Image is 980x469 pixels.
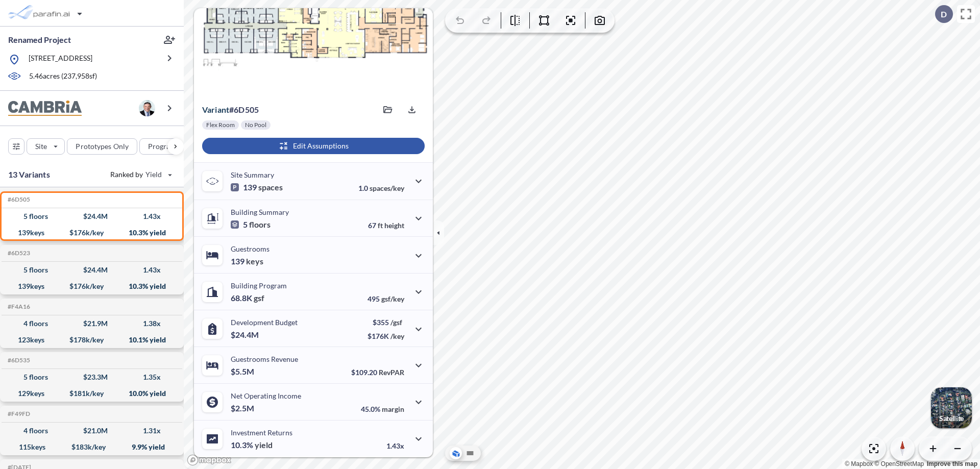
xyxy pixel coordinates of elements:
[76,141,129,152] p: Prototypes Only
[370,184,404,192] span: spaces/key
[202,105,229,114] span: Variant
[384,221,404,230] span: height
[231,281,287,290] p: Building Program
[29,53,92,66] p: [STREET_ADDRESS]
[246,256,263,266] span: keys
[231,256,263,266] p: 139
[231,170,274,179] p: Site Summary
[390,318,402,327] span: /gsf
[139,100,155,116] img: user logo
[231,428,292,437] p: Investment Returns
[258,182,283,192] span: spaces
[35,141,47,152] p: Site
[379,368,404,377] span: RevPAR
[245,121,266,129] p: No Pool
[367,332,404,340] p: $176K
[386,441,404,450] p: 1.43x
[6,410,30,417] h5: Click to copy the code
[450,447,462,459] button: Aerial View
[874,460,924,467] a: OpenStreetMap
[231,208,289,216] p: Building Summary
[231,318,298,327] p: Development Budget
[845,460,873,467] a: Mapbox
[139,138,194,155] button: Program
[358,184,404,192] p: 1.0
[931,387,972,428] button: Switcher ImageSatellite
[249,219,271,230] span: floors
[368,221,404,230] p: 67
[148,141,177,152] p: Program
[231,293,264,303] p: 68.8K
[231,391,301,400] p: Net Operating Income
[367,294,404,303] p: 495
[231,440,273,450] p: 10.3%
[931,387,972,428] img: Switcher Image
[8,168,50,181] p: 13 Variants
[231,366,256,377] p: $5.5M
[231,182,283,192] p: 139
[202,138,425,154] button: Edit Assumptions
[927,460,977,467] a: Improve this map
[8,101,82,116] img: BrandImage
[378,221,383,230] span: ft
[941,10,947,19] p: D
[27,138,65,155] button: Site
[6,357,30,364] h5: Click to copy the code
[231,355,298,363] p: Guestrooms Revenue
[254,293,264,303] span: gsf
[939,414,964,423] p: Satellite
[187,454,232,466] a: Mapbox homepage
[231,244,269,253] p: Guestrooms
[6,303,30,310] h5: Click to copy the code
[102,166,179,183] button: Ranked by Yield
[382,405,404,413] span: margin
[255,440,273,450] span: yield
[361,405,404,413] p: 45.0%
[67,138,137,155] button: Prototypes Only
[464,447,476,459] button: Site Plan
[29,71,97,82] p: 5.46 acres ( 237,958 sf)
[206,121,235,129] p: Flex Room
[231,219,271,230] p: 5
[202,105,259,115] p: # 6d505
[231,330,260,340] p: $24.4M
[6,250,30,257] h5: Click to copy the code
[6,196,30,203] h5: Click to copy the code
[367,318,404,327] p: $355
[145,169,162,180] span: Yield
[381,294,404,303] span: gsf/key
[390,332,404,340] span: /key
[8,34,71,45] p: Renamed Project
[231,403,256,413] p: $2.5M
[351,368,404,377] p: $109.20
